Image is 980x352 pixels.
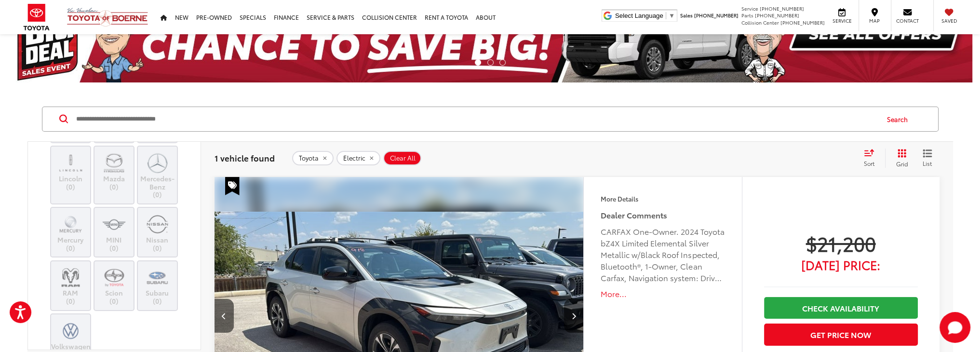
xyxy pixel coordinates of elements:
button: Select sort value [859,149,885,168]
span: $21,200 [764,231,918,255]
svg: Start Chat [940,312,970,343]
img: Vic Vaughan Toyota of Boerne in Boerne, TX) [144,151,171,174]
span: Contact [896,17,919,24]
span: 1 vehicle found [215,152,275,163]
span: Map [864,17,885,24]
button: Search [878,107,922,131]
img: Vic Vaughan Toyota of Boerne in Boerne, TX) [57,151,84,174]
button: remove Toyota [292,151,334,165]
img: Vic Vaughan Toyota of Boerne in Boerne, TX) [57,266,84,289]
img: Vic Vaughan Toyota of Boerne in Boerne, TX) [101,266,127,289]
label: Mercedes-Benz (0) [138,151,177,199]
button: Grid View [885,149,915,168]
span: Sales [680,12,693,19]
button: List View [915,149,940,168]
span: Toyota [299,154,319,162]
img: Vic Vaughan Toyota of Boerne in Boerne, TX) [144,213,171,235]
label: Scion (0) [94,266,134,305]
img: Vic Vaughan Toyota of Boerne in Boerne, TX) [101,151,127,174]
button: Toggle Chat Window [940,312,970,343]
label: MINI (0) [94,213,134,252]
label: Subaru (0) [138,266,177,305]
h5: Dealer Comments [601,209,725,221]
span: Service [741,5,758,12]
span: Select Language [615,12,663,19]
button: remove Electric [336,151,380,165]
span: [PHONE_NUMBER] [760,5,804,12]
span: Service [831,17,853,24]
a: Select Language​ [615,12,675,19]
button: Clear All [383,151,421,165]
img: Vic Vaughan Toyota of Boerne in Boerne, TX) [57,319,84,342]
label: Lincoln (0) [51,151,90,190]
label: Mazda (0) [94,151,134,190]
span: [PHONE_NUMBER] [755,12,799,19]
img: Vic Vaughan Toyota of Boerne in Boerne, TX) [144,266,171,289]
span: [PHONE_NUMBER] [780,19,825,26]
span: Electric [343,154,365,162]
input: Search by Make, Model, or Keyword [75,108,878,131]
span: [PHONE_NUMBER] [694,12,738,19]
label: RAM (0) [51,266,90,305]
div: CARFAX One-Owner. 2024 Toyota bZ4X Limited Elemental Silver Metallic w/Black Roof Inspected, Blue... [601,226,725,284]
span: Clear All [390,154,416,162]
span: [DATE] Price: [764,260,918,270]
button: Previous image [215,299,234,333]
button: Next image [564,299,583,333]
label: Mercury (0) [51,213,90,252]
span: Grid [896,160,908,168]
img: Vic Vaughan Toyota of Boerne [67,7,148,27]
button: Get Price Now [764,324,918,345]
span: Sort [864,159,874,167]
span: Saved [939,17,960,24]
span: Special [225,177,240,195]
h4: More Details [601,195,725,202]
a: Check Availability [764,297,918,319]
label: Nissan (0) [138,213,177,252]
span: Parts [741,12,753,19]
span: List [923,159,932,167]
button: More... [601,288,725,299]
img: Vic Vaughan Toyota of Boerne in Boerne, TX) [101,213,127,235]
img: Vic Vaughan Toyota of Boerne in Boerne, TX) [57,213,84,235]
span: ▼ [669,12,675,19]
span: ​ [666,12,666,19]
span: Collision Center [741,19,779,26]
